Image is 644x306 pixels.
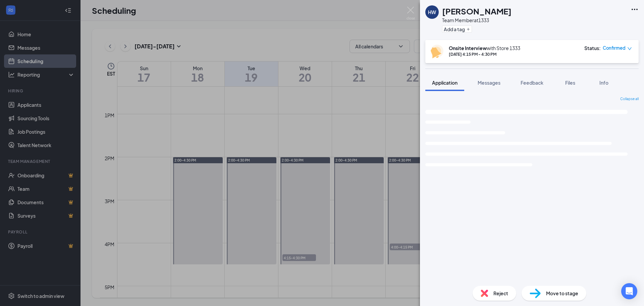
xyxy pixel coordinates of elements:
b: Onsite Interview [449,45,487,51]
span: Info [599,80,608,86]
span: down [627,46,632,51]
span: Feedback [521,80,543,86]
span: Move to stage [546,290,578,297]
div: [DATE] 4:15 PM - 4:30 PM [449,51,520,57]
span: Collapse all [620,96,639,102]
button: PlusAdd a tag [442,26,472,33]
div: with Store 1333 [449,45,520,51]
div: Open Intercom Messenger [621,283,637,299]
div: HW [428,9,436,15]
span: Reject [493,290,508,297]
div: Status : [584,45,601,51]
div: Team Member at 1333 [442,17,512,24]
svg: Ellipses [631,5,639,13]
svg: Plus [466,27,470,31]
h1: [PERSON_NAME] [442,5,512,17]
svg: Loading interface... [425,104,639,190]
span: Messages [478,80,500,86]
span: Confirmed [603,45,626,51]
span: Application [432,80,458,86]
span: Files [565,80,575,86]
